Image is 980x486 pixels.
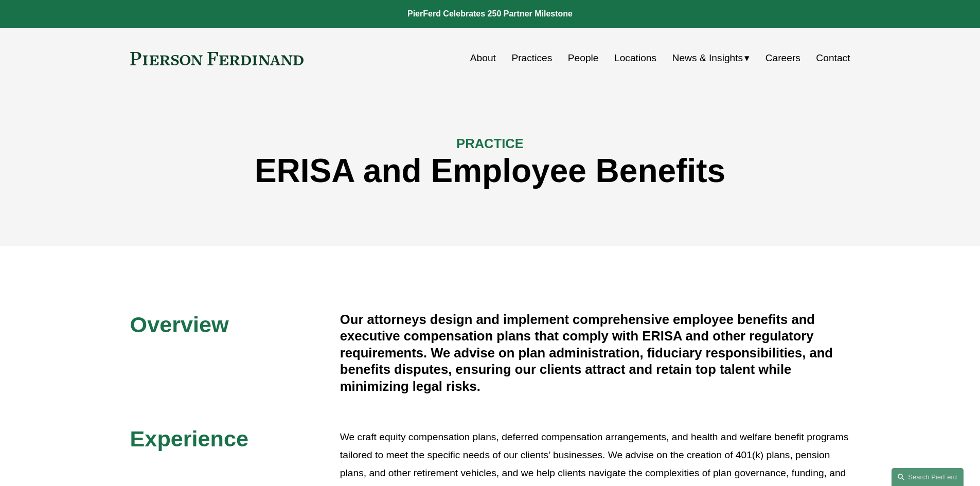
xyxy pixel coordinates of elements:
[568,48,599,68] a: People
[816,48,850,68] a: Contact
[672,49,743,67] span: News & Insights
[340,311,850,394] h4: Our attorneys design and implement comprehensive employee benefits and executive compensation pla...
[614,48,656,68] a: Locations
[130,426,248,451] span: Experience
[892,468,964,486] a: Search this site
[672,48,750,68] a: folder dropdown
[130,312,229,337] span: Overview
[470,48,496,68] a: About
[130,152,850,190] h1: ERISA and Employee Benefits
[511,48,552,68] a: Practices
[456,136,524,151] span: PRACTICE
[765,48,800,68] a: Careers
